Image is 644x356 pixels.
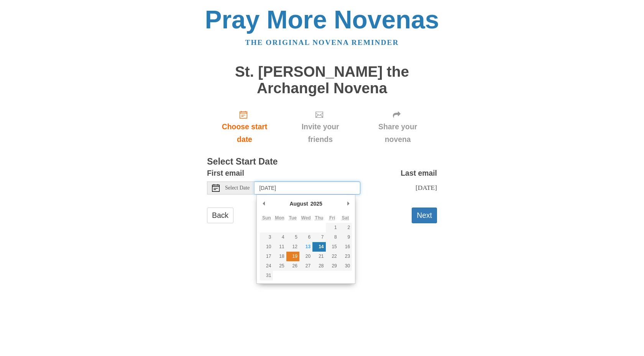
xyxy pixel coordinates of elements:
button: 22 [326,252,339,261]
div: August [288,198,309,209]
span: Select Date [225,185,250,191]
span: [DATE] [416,184,437,191]
input: Use the arrow keys to pick a date [255,181,360,194]
label: First email [207,167,244,180]
div: 2025 [309,198,324,209]
div: Click "Next" to confirm your start date first. [282,104,358,150]
button: 3 [260,232,273,242]
button: 21 [312,252,325,261]
button: 5 [286,232,299,242]
button: 14 [312,242,325,252]
a: Choose start date [207,104,282,150]
button: 20 [299,252,312,261]
button: 6 [299,232,312,242]
a: The original novena reminder [245,38,399,46]
button: 18 [273,252,286,261]
a: Pray More Novenas [205,5,439,34]
button: 28 [312,261,325,271]
button: 16 [339,242,352,252]
button: 26 [286,261,299,271]
button: 24 [260,261,273,271]
button: 25 [273,261,286,271]
button: 27 [299,261,312,271]
div: Click "Next" to confirm your start date first. [358,104,437,150]
button: 31 [260,271,273,280]
button: 8 [326,232,339,242]
h1: St. [PERSON_NAME] the Archangel Novena [207,64,437,96]
button: 30 [339,261,352,271]
button: 11 [273,242,286,252]
span: Invite your friends [290,120,351,146]
h3: Select Start Date [207,157,437,167]
abbr: Sunday [262,215,271,221]
button: 15 [326,242,339,252]
button: 4 [273,232,286,242]
button: 29 [326,261,339,271]
button: 23 [339,252,352,261]
abbr: Friday [329,215,335,221]
a: Back [207,208,233,223]
abbr: Saturday [342,215,349,221]
button: 2 [339,223,352,232]
button: Previous Month [260,198,268,209]
button: 19 [286,252,299,261]
button: 9 [339,232,352,242]
button: 7 [312,232,325,242]
span: Choose start date [215,120,274,146]
button: 12 [286,242,299,252]
button: Next [412,208,437,223]
button: 10 [260,242,273,252]
label: Last email [401,167,437,180]
button: 13 [299,242,312,252]
abbr: Tuesday [289,215,297,221]
button: 17 [260,252,273,261]
abbr: Wednesday [301,215,311,221]
abbr: Thursday [315,215,323,221]
span: Share your novena [366,120,429,146]
abbr: Monday [275,215,284,221]
button: 1 [326,223,339,232]
button: Next Month [344,198,352,209]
